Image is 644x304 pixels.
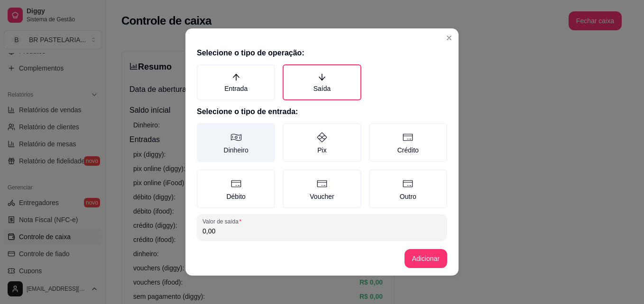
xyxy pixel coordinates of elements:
button: Adicionar [405,249,447,268]
label: Crédito [369,123,447,162]
label: Pix [283,123,361,162]
label: Valor de saída [202,217,245,225]
span: arrow-up [232,73,240,81]
label: Saída [283,64,361,100]
label: Débito [197,170,275,208]
label: Voucher [283,170,361,208]
label: Entrada [197,64,275,100]
label: Dinheiro [197,123,275,162]
h2: Selecione o tipo de operação: [197,47,447,59]
h2: Selecione o tipo de entrada: [197,106,447,117]
input: Valor de saída [202,226,442,236]
label: Outro [369,170,447,208]
span: arrow-down [318,73,326,81]
button: Close [442,30,457,45]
